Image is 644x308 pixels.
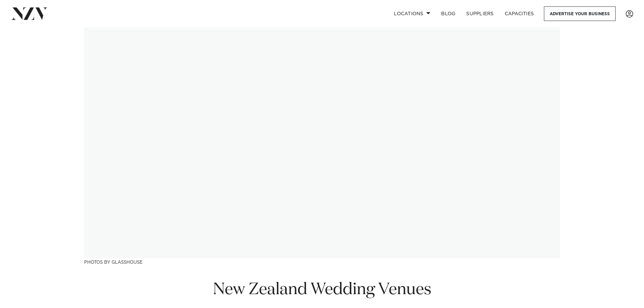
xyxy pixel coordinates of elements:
img: nzv-logo.png [11,7,48,20]
a: Advertise your business [544,6,616,21]
a: Capacities [499,6,540,21]
h3: Photos by Glasshouse [84,258,560,265]
a: SUPPLIERS [461,6,499,21]
h1: New Zealand Wedding Venues [207,279,438,301]
a: BLOG [436,6,461,21]
a: Locations [388,6,436,21]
